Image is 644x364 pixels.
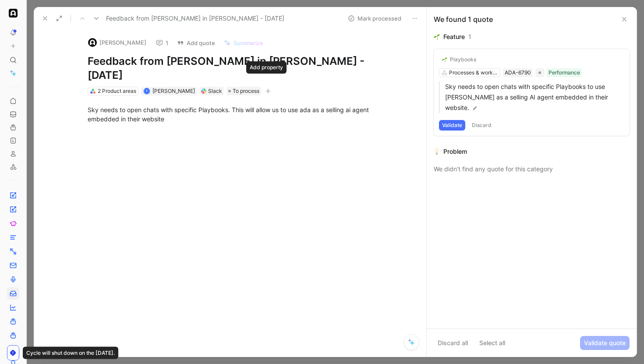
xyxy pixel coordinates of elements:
[234,39,263,47] span: Summarize
[439,54,479,65] button: 🌱Playbooks
[98,87,136,95] div: 2 Product areas
[106,13,284,24] span: Feedback from [PERSON_NAME] in [PERSON_NAME] - [DATE]
[88,54,391,82] h1: Feedback from [PERSON_NAME] in [PERSON_NAME] - [DATE]
[434,164,630,174] div: We didn’t find any quote for this category
[442,57,447,62] img: 🌱
[445,81,624,113] p: Sky needs to open chats with specific Playbooks to use [PERSON_NAME] as a selling AI agent embedd...
[443,32,465,42] div: Feature
[434,336,472,350] button: Discard all
[23,347,118,359] div: Cycle will shut down on the [DATE].
[152,88,195,94] span: [PERSON_NAME]
[434,14,493,25] div: We found 1 quote
[434,148,440,155] img: 💡
[469,120,495,131] button: Discard
[450,56,476,63] div: Playbooks
[88,105,391,124] div: Sky needs to open chats with specific Playbooks. This will allow us to use ada as a selling ai ag...
[9,9,18,18] img: Ada
[472,105,478,111] img: pen.svg
[233,87,259,95] span: To process
[7,7,19,19] button: Ada
[580,336,630,350] button: Validate quote
[434,34,440,40] img: 🌱
[84,36,150,49] button: logo[PERSON_NAME]
[208,87,222,95] div: Slack
[226,87,261,95] div: To process
[144,88,149,93] div: R
[344,12,405,25] button: Mark processed
[88,38,97,47] img: logo
[152,37,172,49] button: 1
[173,37,219,49] button: Add quote
[475,336,509,350] button: Select all
[439,120,465,131] button: Validate
[468,32,471,42] div: 1
[220,37,267,49] button: Summarize
[443,146,467,157] div: Problem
